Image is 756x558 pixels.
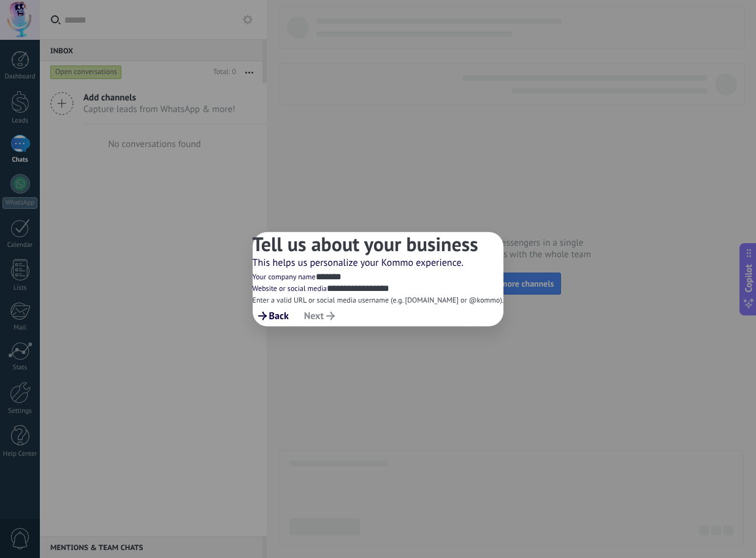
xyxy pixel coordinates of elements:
[269,312,289,320] span: Back
[304,312,324,320] span: Next
[253,306,294,326] button: Back
[253,255,464,271] span: This helps us personalize your Kommo experience.
[253,232,504,255] h2: Tell us about your business
[253,284,327,294] span: Website or social media
[253,295,504,306] span: Enter a valid URL or social media username (e.g. [DOMAIN_NAME] or @kommo).
[253,272,316,282] span: Your company name
[299,306,340,326] button: Next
